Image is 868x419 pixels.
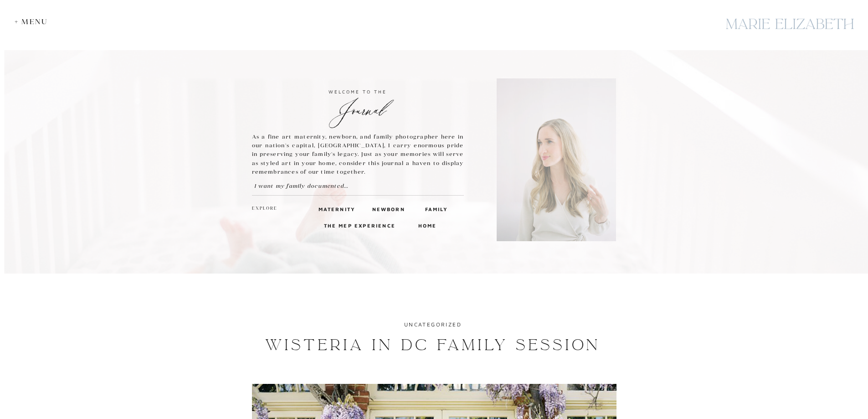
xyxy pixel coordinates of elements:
a: The MEP Experience [324,221,398,229]
h3: welcome to the [252,88,464,96]
a: maternity [318,205,350,213]
a: Family [425,205,447,213]
h2: explore [252,205,277,213]
div: + Menu [15,17,52,26]
a: home [418,221,435,229]
p: As a fine art maternity, newborn, and family photographer here in our nation's capital, [GEOGRAPH... [252,132,464,176]
h2: Journal [252,98,464,114]
a: I want my family documented... [254,181,369,190]
a: Wisteria in DC Family Session [265,336,601,355]
a: Uncategorized [404,321,462,328]
a: Newborn [372,205,403,213]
